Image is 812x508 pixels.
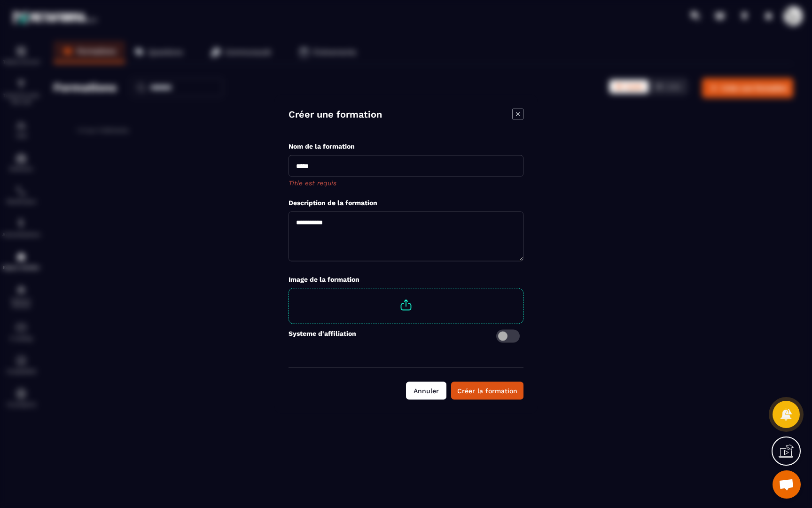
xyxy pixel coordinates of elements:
label: Image de la formation [289,276,359,283]
label: Description de la formation [289,199,377,206]
div: Créer la formation [457,386,517,396]
h4: Créer une formation [289,109,382,122]
button: Annuler [406,382,446,400]
label: Systeme d'affiliation [289,330,356,343]
label: Nom de la formation [289,143,355,150]
button: Créer la formation [451,382,523,400]
div: Ouvrir le chat [773,470,801,499]
span: Title est requis [289,179,523,187]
